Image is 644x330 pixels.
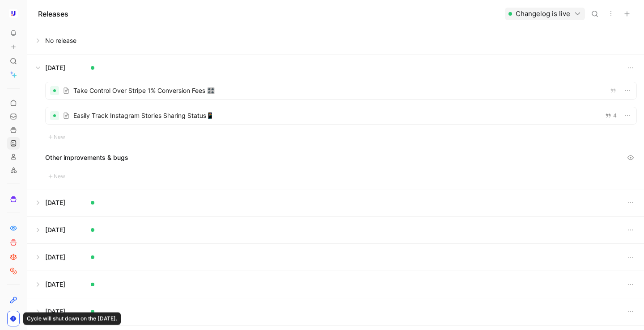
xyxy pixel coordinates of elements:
div: Cycle will shut down on the [DATE]. [23,313,121,325]
img: Upfluence [9,9,18,18]
button: New [45,132,68,142]
button: New [45,171,68,182]
span: 4 [613,113,617,118]
button: 4 [603,111,619,121]
button: Upfluence [7,7,20,20]
div: Other improvements & bugs [45,151,637,164]
h1: Releases [38,8,68,19]
button: Changelog is live [505,8,585,20]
